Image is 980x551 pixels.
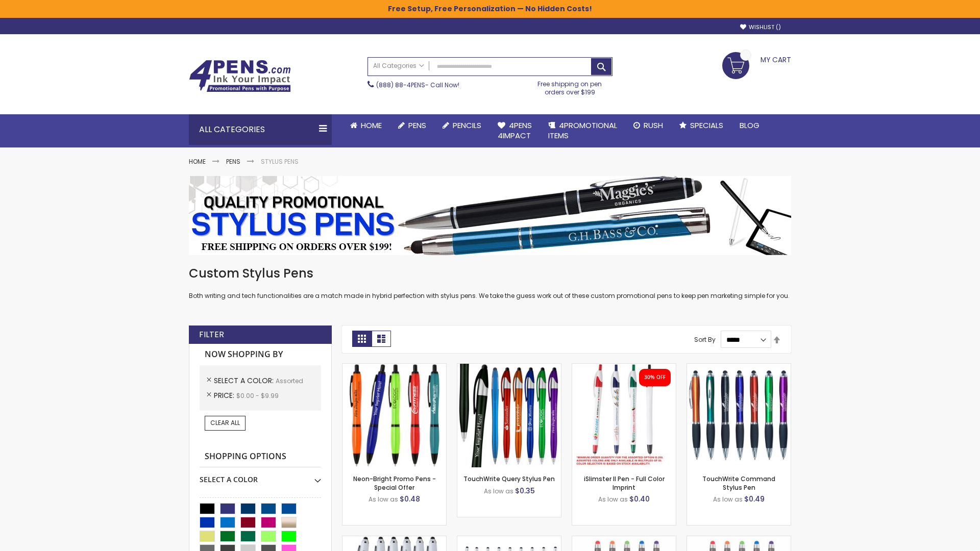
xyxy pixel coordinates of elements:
[400,494,420,504] span: $0.48
[713,495,743,504] span: As low as
[200,344,321,365] strong: Now Shopping by
[373,62,424,70] span: All Categories
[644,120,663,131] span: Rush
[584,474,665,491] a: iSlimster II Pen - Full Color Imprint
[527,76,613,96] div: Free shipping on pen orders over $199
[342,536,446,544] a: Kimberly Logo Stylus Pens-Assorted
[261,157,299,166] strong: Stylus Pens
[361,120,382,131] span: Home
[740,23,781,31] a: Wishlist
[457,364,561,467] img: TouchWrite Query Stylus Pen-Assorted
[702,474,775,491] a: TouchWrite Command Stylus Pen
[498,120,532,141] span: 4Pens 4impact
[690,120,723,131] span: Specials
[236,391,279,400] span: $0.00 - $9.99
[453,120,481,131] span: Pencils
[390,114,434,137] a: Pens
[376,81,425,89] a: (888) 88-4PENS
[434,114,489,137] a: Pencils
[744,494,765,504] span: $0.49
[214,375,276,386] span: Select A Color
[200,467,321,485] div: Select A Color
[687,536,791,544] a: Islander Softy Gel with Stylus - ColorJet Imprint-Assorted
[463,474,555,483] a: TouchWrite Query Stylus Pen
[342,363,446,372] a: Neon-Bright Promo Pens-Assorted
[625,114,671,137] a: Rush
[352,331,372,347] strong: Grid
[515,486,535,496] span: $0.35
[731,114,768,137] a: Blog
[199,329,224,340] strong: Filter
[694,335,716,344] label: Sort By
[342,364,446,467] img: Neon-Bright Promo Pens-Assorted
[205,416,246,430] a: Clear All
[189,60,291,92] img: 4Pens Custom Pens and Promotional Products
[342,114,390,137] a: Home
[629,494,650,504] span: $0.40
[457,363,561,372] a: TouchWrite Query Stylus Pen-Assorted
[489,114,540,147] a: 4Pens4impact
[353,474,436,491] a: Neon-Bright Promo Pens - Special Offer
[214,390,236,400] span: Price
[687,363,791,372] a: TouchWrite Command Stylus Pen-Assorted
[671,114,731,137] a: Specials
[598,495,628,504] span: As low as
[540,114,625,147] a: 4PROMOTIONALITEMS
[189,114,332,145] div: All Categories
[189,157,206,166] a: Home
[687,364,791,467] img: TouchWrite Command Stylus Pen-Assorted
[189,265,791,300] div: Both writing and tech functionalities are a match made in hybrid perfection with stylus pens. We ...
[376,81,459,89] span: - Call Now!
[484,487,513,495] span: As low as
[226,157,240,166] a: Pens
[189,176,791,255] img: Stylus Pens
[369,495,398,504] span: As low as
[644,374,666,381] div: 30% OFF
[572,364,676,467] img: iSlimster II - Full Color-Assorted
[740,120,759,131] span: Blog
[210,418,240,427] span: Clear All
[276,377,303,385] span: Assorted
[408,120,426,131] span: Pens
[368,58,429,74] a: All Categories
[572,536,676,544] a: Islander Softy Gel Pen with Stylus-Assorted
[548,120,617,141] span: 4PROMOTIONAL ITEMS
[572,363,676,372] a: iSlimster II - Full Color-Assorted
[189,265,791,282] h1: Custom Stylus Pens
[200,446,321,468] strong: Shopping Options
[457,536,561,544] a: Stiletto Advertising Stylus Pens-Assorted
